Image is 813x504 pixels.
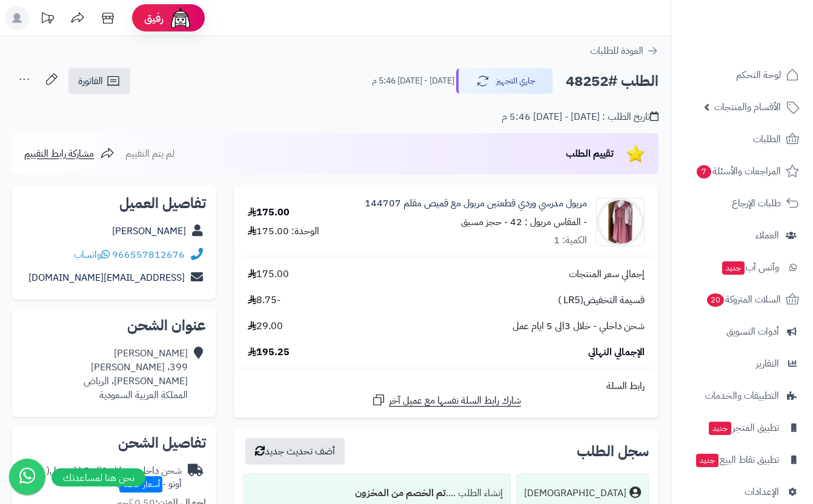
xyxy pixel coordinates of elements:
[679,61,806,90] a: لوحة التحكم
[756,355,779,372] span: التقارير
[355,486,446,500] b: تم الخصم من المخزون
[745,483,779,500] span: الإعدادات
[513,319,645,333] span: شحن داخلي - خلال 3الى 5 ايام عمل
[78,74,103,88] span: الفاتورة
[22,464,182,492] div: شحن داخلي - خلال 3الى 5 ايام عمل
[722,261,745,275] span: جديد
[461,215,587,229] small: - المقاس مريول : 42 - حجز مسبق
[554,234,587,247] div: الكمية: 1
[248,293,280,307] span: -8.75
[245,438,345,465] button: أضف تحديث جديد
[248,224,319,238] div: الوحدة: 175.00
[736,67,781,83] span: لوحة التحكم
[248,267,289,281] span: 175.00
[590,44,643,58] span: العودة للطلبات
[679,125,806,154] a: الطلبات
[144,11,164,25] span: رفيق
[372,75,454,87] small: [DATE] - [DATE] 5:46 م
[695,163,781,180] span: المراجعات والأسئلة
[22,318,206,333] h2: عنوان الشحن
[125,146,174,161] span: لم يتم التقييم
[577,444,649,459] h3: سجل الطلب
[24,146,94,161] span: مشاركة رابط التقييم
[753,131,781,148] span: الطلبات
[708,419,779,436] span: تطبيق المتجر
[726,323,779,340] span: أدوات التسويق
[168,6,193,30] img: ai-face.png
[28,270,185,285] a: [EMAIL_ADDRESS][DOMAIN_NAME]
[24,146,114,161] a: مشاركة رابط التقييم
[679,253,806,282] a: وآتس آبجديد
[566,69,659,94] h2: الطلب #48252
[22,196,206,211] h2: تفاصيل العميل
[74,247,110,262] a: واتساب
[696,454,718,467] span: جديد
[84,347,188,402] div: [PERSON_NAME] 399، [PERSON_NAME] [PERSON_NAME]، الرياض المملكة العربية السعودية
[22,436,206,450] h2: تفاصيل الشحن
[68,68,130,94] a: الفاتورة
[389,394,521,408] span: شارك رابط السلة نفسها مع عميل آخر
[679,413,806,442] a: تطبيق المتجرجديد
[714,99,781,116] span: الأقسام والمنتجات
[248,319,283,333] span: 29.00
[679,221,806,250] a: العملاء
[679,381,806,410] a: التطبيقات والخدمات
[569,267,645,281] span: إجمالي سعر المنتجات
[679,349,806,378] a: التقارير
[706,291,781,308] span: السلات المتروكة
[709,422,731,435] span: جديد
[112,224,186,238] a: [PERSON_NAME]
[731,32,801,57] img: logo-2.png
[112,247,185,262] a: 966557812676
[590,44,659,58] a: العودة للطلبات
[705,387,779,404] span: التطبيقات والخدمات
[32,6,62,33] a: تحديثات المنصة
[566,146,614,161] span: تقييم الطلب
[679,285,806,314] a: السلات المتروكة20
[679,317,806,346] a: أدوات التسويق
[248,206,290,220] div: 175.00
[679,189,806,218] a: طلبات الإرجاع
[456,68,553,94] button: جاري التجهيز
[679,445,806,474] a: تطبيق نقاط البيعجديد
[239,379,654,393] div: رابط السلة
[755,227,779,244] span: العملاء
[588,345,645,359] span: الإجمالي النهائي
[597,198,644,246] img: 1752586580-IMG_0683-90x90.jpeg
[707,293,724,307] span: 20
[524,486,626,500] div: [DEMOGRAPHIC_DATA]
[695,451,779,468] span: تطبيق نقاط البيع
[502,110,659,124] div: تاريخ الطلب : [DATE] - [DATE] 5:46 م
[248,345,290,359] span: 195.25
[732,195,781,212] span: طلبات الإرجاع
[679,157,806,186] a: المراجعات والأسئلة7
[721,259,779,276] span: وآتس آب
[371,393,521,408] a: شارك رابط السلة نفسها مع عميل آخر
[697,165,711,178] span: 7
[558,293,645,307] span: قسيمة التخفيض(LR5 )
[365,197,587,211] a: مريول مدرسي وردي قطعتين مريول مع قميص مقلم 144707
